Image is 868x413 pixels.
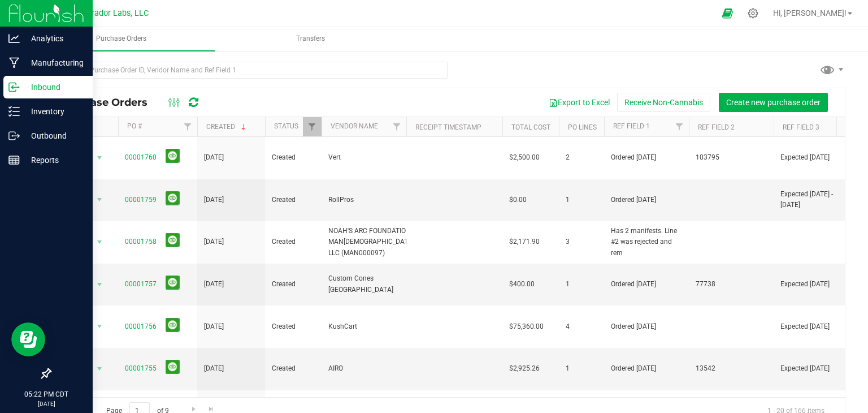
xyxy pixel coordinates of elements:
[566,363,597,374] span: 1
[780,152,852,163] span: Expected [DATE]
[20,105,88,118] p: Inventory
[274,122,298,130] a: Status
[125,364,157,372] a: 00001755
[204,321,224,332] span: [DATE]
[281,34,340,44] span: Transfers
[303,117,322,136] a: Filter
[511,123,550,131] a: Total Cost
[328,226,415,259] span: NOAH'S ARC FOUNDATION MAN[DEMOGRAPHIC_DATA], LLC (MAN000097)
[5,399,88,408] p: [DATE]
[670,117,689,136] a: Filter
[696,279,767,290] span: 77738
[20,129,88,143] p: Outbound
[93,361,107,377] span: select
[611,152,682,163] span: Ordered [DATE]
[204,363,224,374] span: [DATE]
[566,152,597,163] span: 2
[81,34,162,44] span: Purchase Orders
[11,322,45,356] iframe: Resource center
[696,152,767,163] span: 103795
[93,277,107,292] span: select
[206,123,248,131] a: Created
[509,363,540,374] span: $2,925.26
[125,280,157,288] a: 00001757
[272,279,315,290] span: Created
[216,27,405,51] a: Transfers
[509,236,540,247] span: $2,171.90
[328,321,400,332] span: KushCart
[696,363,767,374] span: 13542
[509,321,544,332] span: $75,360.00
[204,279,224,290] span: [DATE]
[272,195,315,205] span: Created
[8,130,20,141] inline-svg: Outbound
[8,106,20,117] inline-svg: Inventory
[127,122,142,130] a: PO #
[568,123,597,131] a: PO Lines
[780,189,852,210] span: Expected [DATE] - [DATE]
[611,321,682,332] span: Ordered [DATE]
[27,27,215,51] a: Purchase Orders
[611,279,682,290] span: Ordered [DATE]
[611,363,682,374] span: Ordered [DATE]
[93,150,107,166] span: select
[272,152,315,163] span: Created
[5,389,88,399] p: 05:22 PM CDT
[125,322,157,330] a: 00001756
[715,2,740,24] span: Open Ecommerce Menu
[125,196,157,204] a: 00001759
[328,363,400,374] span: AIRO
[566,321,597,332] span: 4
[82,8,149,18] span: Curador Labs, LLC
[204,195,224,205] span: [DATE]
[179,117,197,136] a: Filter
[783,123,819,131] a: Ref Field 3
[272,363,315,374] span: Created
[328,195,400,205] span: RollPros
[698,123,735,131] a: Ref Field 2
[272,321,315,332] span: Created
[611,226,682,259] span: Has 2 manifests. Line #2 was rejected and rem
[415,123,481,131] a: Receipt Timestamp
[328,273,400,295] span: Custom Cones [GEOGRAPHIC_DATA]
[611,195,682,205] span: Ordered [DATE]
[204,152,224,163] span: [DATE]
[719,93,828,112] button: Create new purchase order
[20,153,88,167] p: Reports
[780,363,852,374] span: Expected [DATE]
[125,153,157,161] a: 00001760
[204,236,224,247] span: [DATE]
[331,122,378,130] a: Vendor Name
[93,192,107,208] span: select
[613,122,650,130] a: Ref Field 1
[8,33,20,44] inline-svg: Analytics
[59,96,159,109] span: Purchase Orders
[726,98,821,107] span: Create new purchase order
[8,57,20,68] inline-svg: Manufacturing
[773,8,847,18] span: Hi, [PERSON_NAME]!
[509,152,540,163] span: $2,500.00
[509,195,527,205] span: $0.00
[328,152,400,163] span: Vert
[566,195,597,205] span: 1
[780,321,852,332] span: Expected [DATE]
[617,93,710,112] button: Receive Non-Cannabis
[780,279,852,290] span: Expected [DATE]
[8,81,20,93] inline-svg: Inbound
[566,279,597,290] span: 1
[93,234,107,250] span: select
[509,279,535,290] span: $400.00
[566,236,597,247] span: 3
[272,236,315,247] span: Created
[8,154,20,166] inline-svg: Reports
[20,56,88,70] p: Manufacturing
[20,32,88,45] p: Analytics
[746,8,760,19] div: Manage settings
[541,93,617,112] button: Export to Excel
[388,117,406,136] a: Filter
[50,62,448,79] input: Search Purchase Order ID, Vendor Name and Ref Field 1
[125,238,157,246] a: 00001758
[20,80,88,94] p: Inbound
[93,319,107,334] span: select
